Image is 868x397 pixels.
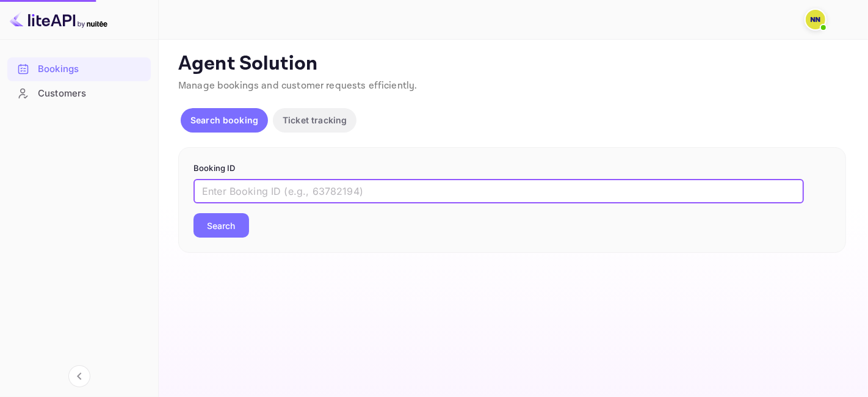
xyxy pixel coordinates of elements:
[38,87,145,101] div: Customers
[178,52,846,76] p: Agent Solution
[7,57,151,81] div: Bookings
[38,62,145,76] div: Bookings
[178,79,418,92] span: Manage bookings and customer requests efficiently.
[806,10,825,29] img: N/A N/A
[190,114,258,126] p: Search booking
[193,213,249,238] button: Search
[193,162,831,175] p: Booking ID
[7,82,151,106] div: Customers
[10,10,107,29] img: LiteAPI logo
[193,179,804,203] input: Enter Booking ID (e.g., 63782194)
[283,114,347,126] p: Ticket tracking
[7,82,151,104] a: Customers
[7,57,151,80] a: Bookings
[68,365,90,387] button: Collapse navigation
